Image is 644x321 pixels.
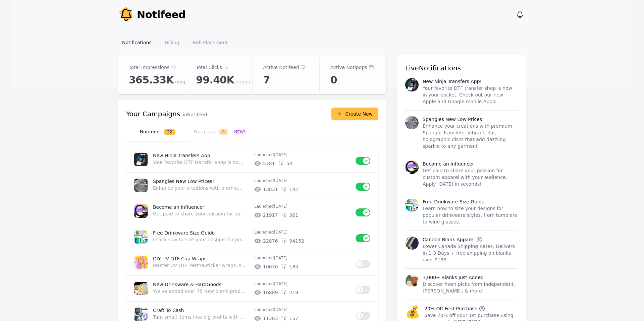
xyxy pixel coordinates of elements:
img: Your Company [118,7,134,23]
span: NEW! [232,129,247,135]
p: New Ninja Transfers App! [423,78,482,85]
time: 2025-07-18T18:44:57.675Z [274,204,287,209]
a: Notifications [118,37,156,49]
p: Active Notifeed [263,63,299,71]
span: # of unique impressions [263,212,278,218]
p: Total Impressions [129,63,169,71]
p: Launched [254,281,350,286]
p: Get paid to share your passion for custom apparel with your audience. Apply [DATE] in seconds! [153,210,246,217]
button: Notipops0NEW! [189,123,252,141]
a: Free Drinkware Size GuideLearn how to size your designs for popular drinkware styles, from tumble... [126,224,378,250]
a: Billing [161,37,183,49]
p: Become an Influencer [153,204,249,210]
p: DIY UV DTF Cup Wraps [153,255,249,262]
p: Enhance your creations with premium Spangle Transfers. Vibrant, flat, holographic discs that add ... [423,123,518,149]
span: # of unique clicks [289,238,305,244]
time: 2025-08-01T20:27:06.612Z [274,178,287,183]
span: # of unique clicks [289,212,299,218]
p: Craft To Cash [153,307,249,314]
p: Launched [254,255,350,261]
span: 22 [164,129,175,135]
span: 99.40K [196,74,234,86]
p: Master UV DTF PermaSticker wraps: size designs, apply without air bubbles, and press like a pro. [153,262,246,269]
p: Discover fresh picks from Independent, [PERSON_NAME], & more! [423,281,518,294]
span: 365.33K [129,74,174,86]
p: 1,000+ Blanks Just Added [423,274,484,281]
p: Learn how to size your designs for popular drinkware styles, from tumblers to wine glasses. [153,236,246,243]
p: Your favorite DTF transfer shop is now in your pocket. Check out our new Apple and Google mobile ... [423,85,518,105]
p: Turn small items into big profits with this free DTF guide—includes steps, costs, and templates. [153,314,246,320]
p: Get paid to share your passion for custom apparel with your audience. Apply [DATE] in seconds! [423,167,518,187]
p: Active Notipops [330,63,367,71]
p: Launched [254,178,350,183]
p: Your favorite DTF transfer shop is now in your pocket. Check out our new Apple and Google mobile ... [153,159,246,166]
span: # of unique impressions [263,160,275,167]
p: Learn how to size your designs for popular drinkware styles, from tumblers to wine glasses. [423,205,518,225]
p: Launched [254,204,350,209]
p: Lower Canada Shipping Rates, Delivers in 1-3 Days + free shipping on blanks over $199 [423,243,518,263]
p: We've added over 75 new blank products to our Drinkware & Hardgoods category. Shop Now [153,288,246,295]
p: Launched [254,152,350,157]
a: Bell Placement [189,37,232,49]
a: Notifeed [118,7,186,23]
span: 7 [263,74,270,86]
span: # of unique impressions [263,289,278,296]
p: Total Clicks [196,63,222,71]
span: # of unique impressions [263,263,278,270]
span: # of unique clicks [286,160,292,167]
span: # of unique impressions [263,186,278,193]
p: Spangles New Low Prices! [153,178,249,185]
p: New Drinkware & HardGoods [153,281,249,288]
span: # of unique clicks [289,186,299,193]
span: unique [235,78,252,85]
button: Notifeed22 [126,123,189,141]
button: Create New [331,108,378,120]
p: Launched [254,230,350,235]
p: Enhance your creations with premium Spangle Transfers. Vibrant, flat, holographic discs that add ... [153,185,246,191]
time: 2025-07-01T13:34:44.833Z [274,307,287,312]
a: DIY UV DTF Cup WrapsMaster UV DTF PermaSticker wraps: size designs, apply without air bubbles, an... [126,250,378,275]
p: in Notifeed [183,111,207,118]
time: 2025-08-13T16:11:55.709Z [274,152,287,157]
p: Free Drinkware Size Guide [423,198,484,205]
span: # of unique clicks [289,263,299,270]
span: unique [175,78,191,85]
span: 0 [330,74,337,86]
nav: Tabs [126,123,378,141]
h3: Your Campaigns [126,109,180,119]
time: 2025-07-17T12:59:48.225Z [274,230,287,235]
p: New Ninja Transfers App! [153,152,249,159]
span: # of unique clicks [289,289,299,296]
p: Canada Blank Apparel [423,236,475,243]
h3: Live Notifications [405,63,518,73]
a: New Drinkware & HardGoodsWe've added over 75 new blank products to our Drinkware & Hardgoods cate... [126,276,378,301]
span: 0 [219,129,228,135]
p: Free Drinkware Size Guide [153,230,249,236]
a: Become an InfluencerGet paid to share your passion for custom apparel with your audience. Apply [... [126,198,378,224]
p: 20% Off First Purchase [424,305,477,312]
time: 2025-07-08T15:33:20.756Z [274,281,287,286]
a: New Ninja Transfers App!Your favorite DTF transfer shop is now in your pocket. Check out our new ... [126,147,378,172]
span: # of unique impressions [263,238,278,244]
p: Become an Influencer [423,160,474,167]
time: 2025-07-09T18:07:57.753Z [274,256,287,260]
a: Spangles New Low Prices!Enhance your creations with premium Spangle Transfers. Vibrant, flat, hol... [126,173,378,198]
span: Notifeed [137,9,186,21]
p: Launched [254,307,350,312]
p: Spangles New Low Prices! [423,116,484,123]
